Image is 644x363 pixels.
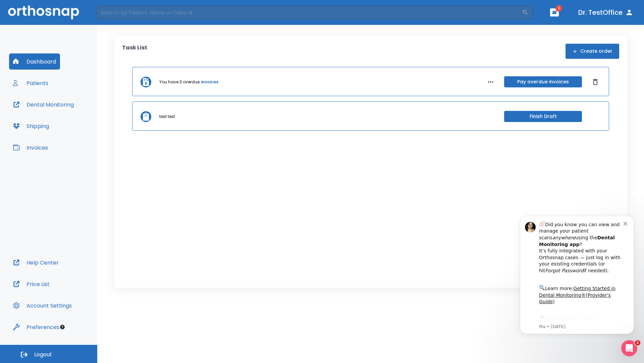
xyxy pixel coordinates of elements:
[9,118,53,134] button: Shipping
[510,210,644,338] iframe: Intercom notifications message
[504,76,582,87] button: Pay overdue invoices
[9,254,63,271] button: Help Center
[201,79,218,85] a: invoices
[9,139,52,156] button: Invoices
[576,6,636,18] button: Dr. TestOffice
[159,79,200,85] p: You have 3 overdue
[34,351,52,358] span: Logout
[9,53,60,70] button: Dashboard
[9,75,52,91] button: Patients
[590,77,601,87] button: Dismiss
[8,5,79,19] img: Orthosnap
[96,6,522,19] input: Search by Patient Name or Case #
[555,5,562,12] span: 1
[9,96,78,113] button: Dental Monitoring
[29,107,89,119] a: App Store
[621,340,637,356] iframe: Intercom live chat
[114,10,119,16] button: Dismiss notification
[566,44,619,59] button: Create order
[9,297,76,314] button: Account Settings
[29,114,114,120] p: Message from Ma, sent 5w ago
[9,276,54,292] button: Price List
[59,324,65,330] div: Tooltip anchor
[635,340,640,346] span: 1
[122,44,147,59] p: Task List
[504,111,582,122] button: Finish Draft
[159,114,175,120] p: test test
[29,106,114,140] div: Download the app: | ​ Let us know if you need help getting started!
[9,319,63,335] button: Preferences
